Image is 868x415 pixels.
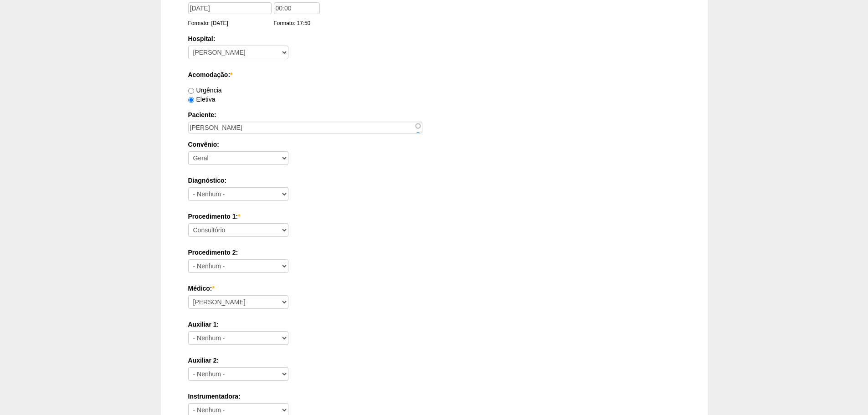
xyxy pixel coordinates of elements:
label: Médico: [188,284,680,293]
input: Urgência [188,88,194,94]
label: Procedimento 1: [188,212,680,221]
span: Este campo é obrigatório. [212,285,214,292]
div: Formato: [DATE] [188,19,274,28]
label: Hospital: [188,34,680,43]
label: Diagnóstico: [188,176,680,185]
label: Eletiva [188,96,216,103]
label: Acomodação: [188,70,680,79]
label: Convênio: [188,140,680,149]
label: Instrumentadora: [188,392,680,401]
label: Procedimento 2: [188,248,680,257]
label: Auxiliar 1: [188,320,680,329]
label: Paciente: [188,110,680,119]
span: Este campo é obrigatório. [230,71,232,78]
label: Urgência [188,87,222,94]
label: Auxiliar 2: [188,356,680,365]
div: Formato: 17:50 [274,19,322,28]
span: Este campo é obrigatório. [238,213,240,220]
input: Eletiva [188,97,194,103]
